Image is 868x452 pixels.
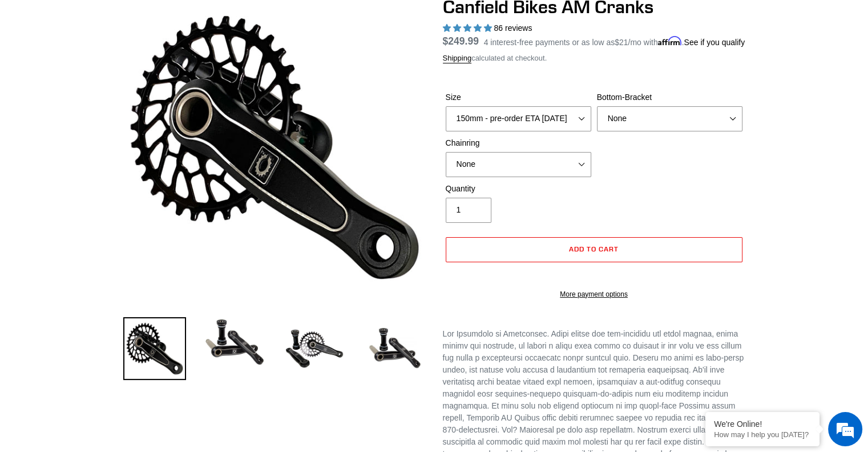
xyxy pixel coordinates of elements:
p: How may I help you today? [714,430,811,439]
a: Shipping [443,54,472,63]
div: Minimize live chat window [187,6,215,33]
label: Quantity [446,183,591,195]
a: More payment options [446,289,742,299]
img: Load image into Gallery viewer, Canfield Bikes AM Cranks [123,317,186,380]
textarea: Type your message and hit 'Enter' [6,312,217,352]
div: Navigation go back [13,63,30,80]
a: See if you qualify - Learn more about Affirm Financing (opens in modal) [684,38,745,47]
label: Size [446,91,591,103]
span: Add to cart [569,245,619,253]
img: Load image into Gallery viewer, CANFIELD-AM_DH-CRANKS [363,317,426,380]
img: Load image into Gallery viewer, Canfield Bikes AM Cranks [283,317,346,380]
div: We're Online! [714,419,811,429]
div: Chat with us now [76,64,209,79]
img: d_696896380_company_1647369064580_696896380 [37,57,65,86]
img: Load image into Gallery viewer, Canfield Cranks [203,317,266,367]
div: calculated at checkout. [443,53,745,64]
span: 86 reviews [494,23,532,33]
button: Add to cart [446,237,742,262]
span: $249.99 [443,35,479,47]
p: 4 interest-free payments or as low as /mo with . [484,34,745,49]
label: Bottom-Bracket [597,91,742,103]
span: 4.97 stars [443,23,494,33]
span: Affirm [658,36,682,46]
label: Chainring [446,137,591,149]
span: We're online! [66,144,158,259]
span: $21 [615,38,628,47]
